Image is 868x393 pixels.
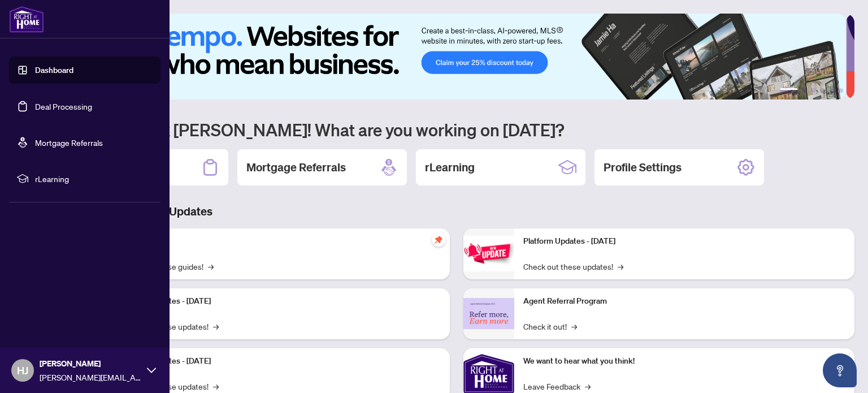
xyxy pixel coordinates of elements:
[17,362,28,378] span: HJ
[523,380,591,392] a: Leave Feedback→
[59,14,846,100] img: Slide 0
[604,159,682,175] h2: Profile Settings
[432,233,445,247] span: pushpin
[571,320,577,332] span: →
[246,159,346,175] h2: Mortgage Referrals
[585,380,591,392] span: →
[40,371,141,383] span: [PERSON_NAME][EMAIL_ADDRESS][DOMAIN_NAME]
[35,101,92,111] a: Deal Processing
[823,353,857,387] button: Open asap
[119,355,441,368] p: Platform Updates - [DATE]
[9,6,44,33] img: logo
[208,260,214,273] span: →
[821,88,825,93] button: 4
[59,204,854,219] h3: Brokerage & Industry Updates
[463,298,514,329] img: Agent Referral Program
[463,236,514,271] img: Platform Updates - June 23, 2025
[811,88,816,93] button: 3
[523,295,845,308] p: Agent Referral Program
[802,88,807,93] button: 2
[618,260,623,273] span: →
[780,88,798,93] button: 1
[213,380,219,392] span: →
[119,295,441,308] p: Platform Updates - [DATE]
[839,88,843,93] button: 6
[523,260,623,273] a: Check out these updates!→
[425,159,475,175] h2: rLearning
[523,355,845,368] p: We want to hear what you think!
[59,119,854,140] h1: Welcome back [PERSON_NAME]! What are you working on [DATE]?
[35,65,73,75] a: Dashboard
[523,235,845,248] p: Platform Updates - [DATE]
[35,137,103,148] a: Mortgage Referrals
[213,320,219,332] span: →
[830,88,834,93] button: 5
[119,235,441,248] p: Self-Help
[523,320,577,332] a: Check it out!→
[35,172,153,185] span: rLearning
[40,357,141,370] span: [PERSON_NAME]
